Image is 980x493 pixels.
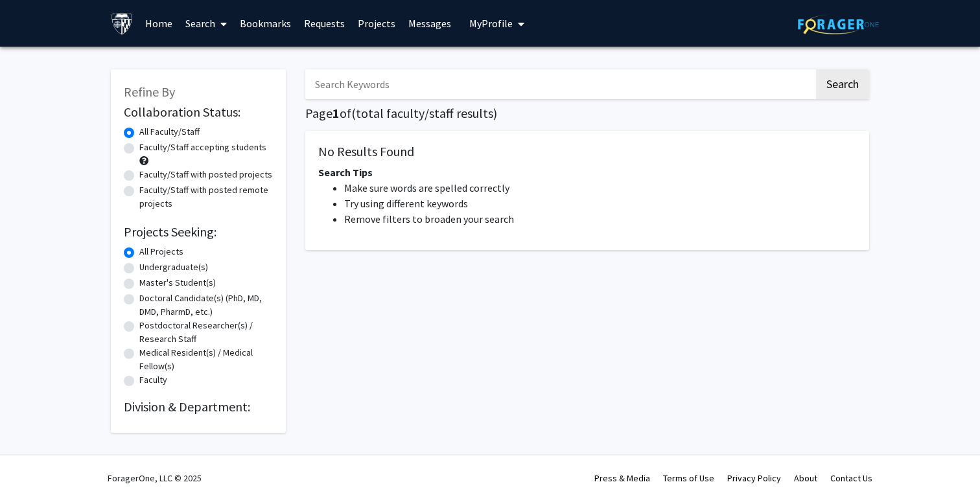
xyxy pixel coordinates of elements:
[344,196,856,211] li: Try using different keywords
[663,472,714,484] a: Terms of Use
[305,69,814,99] input: Search Keywords
[139,292,273,319] label: Doctoral Candidate(s) (PhD, MD, DMD, PharmD, etc.)
[139,373,167,387] label: Faculty
[318,166,373,179] span: Search Tips
[233,1,297,46] a: Bookmarks
[594,472,650,484] a: Press & Media
[318,144,856,159] h5: No Results Found
[139,168,272,181] label: Faculty/Staff with posted projects
[798,14,879,34] img: ForagerOne Logo
[351,1,402,46] a: Projects
[179,1,233,46] a: Search
[469,17,513,30] span: My Profile
[305,106,869,121] h1: Page of ( total faculty/staff results)
[830,472,872,484] a: Contact Us
[139,346,273,373] label: Medical Resident(s) / Medical Fellow(s)
[794,472,817,484] a: About
[727,472,781,484] a: Privacy Policy
[305,263,869,293] nav: Page navigation
[139,125,200,139] label: All Faculty/Staff
[139,183,273,211] label: Faculty/Staff with posted remote projects
[344,180,856,196] li: Make sure words are spelled correctly
[124,399,273,415] h2: Division & Department:
[297,1,351,46] a: Requests
[139,319,273,346] label: Postdoctoral Researcher(s) / Research Staff
[139,245,183,258] label: All Projects
[344,211,856,227] li: Remove filters to broaden your search
[111,12,134,35] img: Johns Hopkins University Logo
[139,260,208,274] label: Undergraduate(s)
[139,1,179,46] a: Home
[139,141,266,154] label: Faculty/Staff accepting students
[124,224,273,240] h2: Projects Seeking:
[124,84,175,100] span: Refine By
[402,1,458,46] a: Messages
[139,276,216,290] label: Master's Student(s)
[816,69,869,99] button: Search
[124,104,273,120] h2: Collaboration Status:
[332,105,340,121] span: 1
